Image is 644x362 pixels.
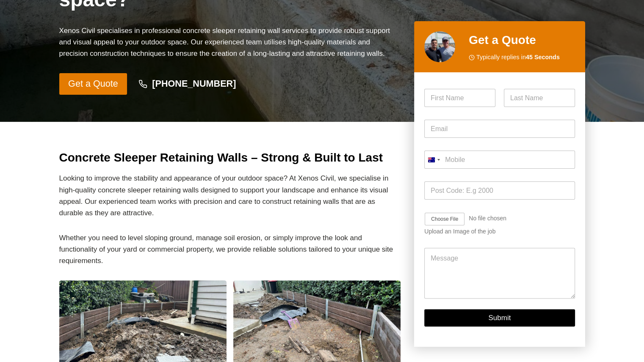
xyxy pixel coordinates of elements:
[59,149,401,167] h2: Concrete Sleeper Retaining Walls – Strong & Built to Last
[424,309,575,326] button: Submit
[152,78,236,89] strong: [PHONE_NUMBER]
[424,151,575,169] input: Mobile
[59,73,127,95] a: Get a Quote
[424,120,575,138] input: Email
[59,173,401,219] p: Looking to improve the stability and appearance of your outdoor space? At Xenos Civil, we special...
[424,181,575,200] input: Post Code: E.g 2000
[68,77,118,91] span: Get a Quote
[130,74,244,94] a: [PHONE_NUMBER]
[424,151,443,169] button: Selected country
[526,54,560,60] strong: 45 Seconds
[504,89,575,107] input: Last Name
[59,25,401,60] p: Xenos Civil specialises in professional concrete sleeper retaining wall services to provide robus...
[476,52,560,62] span: Typically replies in
[424,228,575,235] div: Upload an Image of the job
[469,31,575,49] h2: Get a Quote
[424,89,495,107] input: First Name
[59,232,401,267] p: Whether you need to level sloping ground, manage soil erosion, or simply improve the look and fun...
